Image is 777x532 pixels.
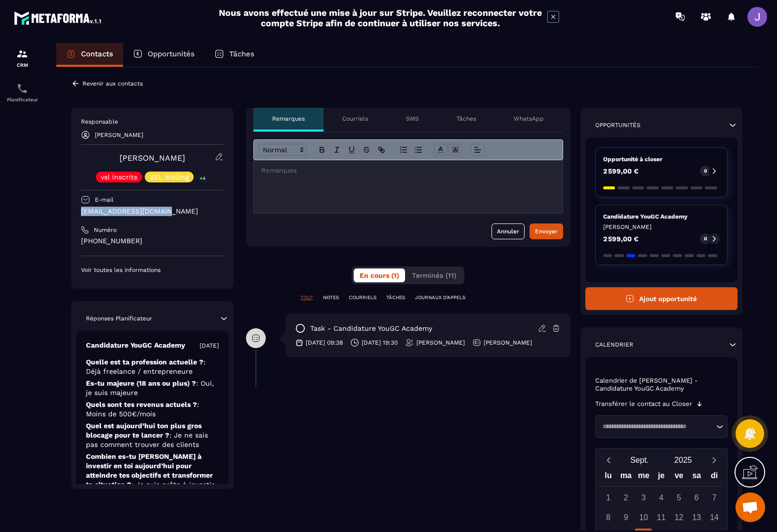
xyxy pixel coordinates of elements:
div: 5 [670,489,688,506]
p: Opportunités [595,121,641,129]
div: ve [670,469,688,486]
p: [PERSON_NAME] [603,223,720,231]
div: di [705,469,723,486]
button: Previous month [600,453,618,467]
p: Es-tu majeure (18 ans ou plus) ? [86,379,219,398]
div: 2 [617,489,635,506]
p: COURRIELS [349,294,376,301]
p: [PHONE_NUMBER] [81,236,224,246]
div: 7 [706,489,723,506]
p: JOURNAUX D'APPELS [415,294,465,301]
p: 0 [704,235,707,242]
div: 14 [706,509,723,526]
p: Numéro [94,226,117,234]
div: 11 [653,509,670,526]
div: Search for option [595,415,728,438]
a: [PERSON_NAME] [120,153,185,163]
p: Opportunité à closer [603,155,720,163]
p: Quels sont tes revenus actuels ? [86,400,219,419]
p: 2 599,00 € [603,235,639,242]
p: VSL Mailing [150,174,189,180]
p: Combien es-tu [PERSON_NAME] à investir en toi aujourd’hui pour atteindre tes objectifs et transfo... [86,452,219,499]
span: Terminés (11) [412,271,456,279]
div: 12 [670,509,688,526]
p: TÂCHES [386,294,405,301]
img: scheduler [16,83,28,94]
div: me [635,469,653,486]
div: ma [617,469,635,486]
div: 10 [635,509,652,526]
span: En cours (1) [360,271,399,279]
p: Contacts [81,49,113,58]
div: lu [600,469,617,486]
p: [DATE] [200,342,219,350]
p: NOTES [323,294,339,301]
p: Planificateur [2,97,42,102]
div: Ouvrir le chat [736,492,765,522]
p: E-mail [95,196,114,204]
button: Ajout opportunité [585,287,738,310]
p: Calendrier [595,341,633,349]
p: [EMAIL_ADDRESS][DOMAIN_NAME] [81,207,224,216]
p: task - Candidature YouGC Academy [310,324,432,333]
button: Open years overlay [661,451,705,469]
input: Search for option [599,422,714,432]
p: [PERSON_NAME] [416,339,465,347]
p: Courriels [342,115,368,123]
p: Opportunités [148,49,195,58]
a: schedulerschedulerPlanificateur [2,75,42,110]
p: Calendrier de [PERSON_NAME] - Candidature YouGC Academy [595,377,728,393]
p: Tâches [229,49,254,58]
img: logo [14,9,103,27]
button: Envoyer [530,223,563,239]
p: +4 [196,173,209,183]
p: Tâches [456,115,476,123]
div: 1 [600,489,617,506]
p: 0 [704,168,707,175]
a: Opportunités [123,43,204,67]
p: 2 599,00 € [603,168,639,175]
p: Revenir aux contacts [82,80,143,87]
div: je [653,469,670,486]
div: sa [688,469,705,486]
p: WhatsApp [514,115,544,123]
div: 3 [635,489,652,506]
a: Tâches [204,43,264,67]
p: Remarques [272,115,305,123]
div: 6 [688,489,705,506]
p: [PERSON_NAME] [484,339,532,347]
button: Next month [705,453,723,467]
a: Contacts [56,43,123,67]
p: [DATE] 19:30 [362,339,398,347]
p: vsl inscrits [101,174,137,180]
p: SMS [406,115,419,123]
p: Quelle est ta profession actuelle ? [86,357,219,376]
p: Réponses Planificateur [86,314,152,322]
p: Candidature YouGC Academy [603,213,720,221]
p: CRM [2,62,42,68]
p: Responsable [81,118,224,126]
img: formation [16,48,28,60]
h2: Nous avons effectué une mise à jour sur Stripe. Veuillez reconnecter votre compte Stripe afin de ... [218,7,542,28]
p: TOUT [300,294,313,301]
p: Candidature YouGC Academy [86,341,185,350]
span: : Je suis prête à investir moins de 300 € [86,481,214,498]
button: Terminés (11) [406,268,462,282]
p: [DATE] 09:38 [306,339,343,347]
p: Voir toutes les informations [81,266,224,274]
button: Open months overlay [618,451,661,469]
div: 9 [617,509,635,526]
p: Quel est aujourd’hui ton plus gros blocage pour te lancer ? [86,421,219,449]
div: 13 [688,509,705,526]
button: En cours (1) [354,268,405,282]
p: [PERSON_NAME] [95,132,143,138]
p: Transférer le contact au Closer [595,400,692,408]
div: 4 [653,489,670,506]
div: Envoyer [535,226,558,236]
a: formationformationCRM [2,41,42,75]
button: Annuler [491,223,525,239]
div: 8 [600,509,617,526]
